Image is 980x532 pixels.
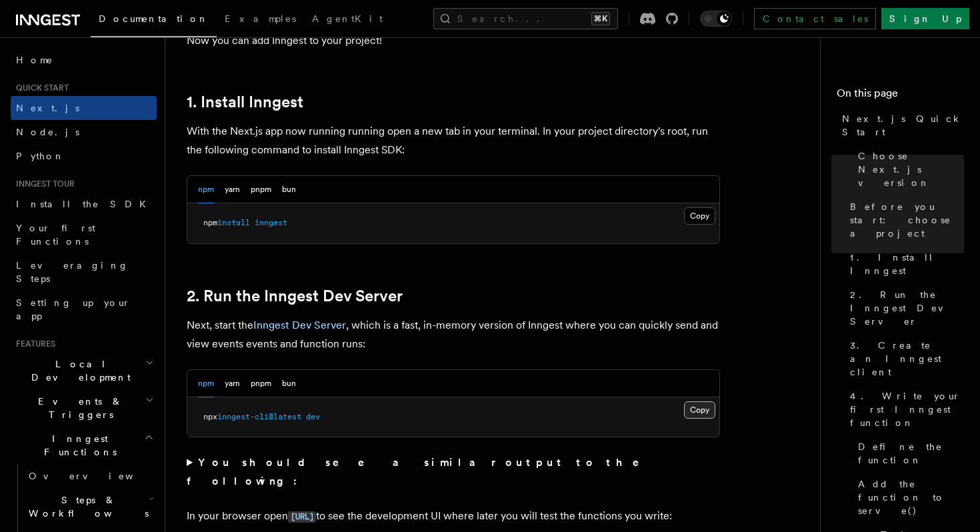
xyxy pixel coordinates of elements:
a: Setting up your app [11,291,157,328]
span: npm [203,218,217,227]
button: bun [282,176,296,203]
span: AgentKit [312,13,383,24]
span: 2. Run the Inngest Dev Server [850,288,964,328]
a: Add the function to serve() [853,472,964,523]
a: AgentKit [304,4,391,36]
a: 4. Write your first Inngest function [845,384,964,435]
span: Events & Triggers [11,395,145,421]
span: Inngest Functions [11,432,144,459]
span: Setting up your app [16,297,131,321]
a: 2. Run the Inngest Dev Server [845,283,964,333]
span: Home [16,53,53,67]
span: Before you start: choose a project [850,200,964,240]
span: 1. Install Inngest [850,251,964,277]
a: Node.js [11,120,157,144]
button: Copy [684,401,715,419]
a: Install the SDK [11,192,157,216]
a: Next.js [11,96,157,120]
a: Home [11,48,157,72]
button: Local Development [11,352,157,389]
button: pnpm [251,370,271,397]
span: Steps & Workflows [23,493,149,520]
a: Choose Next.js version [853,144,964,195]
span: npx [203,412,217,421]
span: 3. Create an Inngest client [850,339,964,379]
kbd: ⌘K [591,12,610,25]
button: Search...⌘K [433,8,618,29]
span: Local Development [11,357,145,384]
button: Copy [684,207,715,225]
span: Python [16,151,65,161]
a: Python [11,144,157,168]
span: Your first Functions [16,223,95,247]
span: Define the function [858,440,964,467]
span: 4. Write your first Inngest function [850,389,964,429]
span: Features [11,339,55,349]
span: Inngest tour [11,179,75,189]
button: npm [198,176,214,203]
a: Before you start: choose a project [845,195,964,245]
span: Documentation [99,13,209,24]
button: npm [198,370,214,397]
a: Examples [217,4,304,36]
span: install [217,218,250,227]
p: Now you can add Inngest to your project! [187,31,720,50]
a: Contact sales [754,8,876,29]
button: bun [282,370,296,397]
a: 2. Run the Inngest Dev Server [187,287,403,305]
span: Choose Next.js version [858,149,964,189]
a: Leveraging Steps [11,253,157,291]
strong: You should see a similar output to the following: [187,456,658,487]
span: dev [306,412,320,421]
span: Leveraging Steps [16,260,129,284]
p: Next, start the , which is a fast, in-memory version of Inngest where you can quickly send and vi... [187,316,720,353]
button: yarn [225,176,240,203]
span: Node.js [16,127,79,137]
span: Add the function to serve() [858,477,964,517]
a: Next.js Quick Start [837,107,964,144]
a: 3. Create an Inngest client [845,333,964,384]
button: Toggle dark mode [700,11,732,27]
a: Inngest Dev Server [253,319,346,331]
a: Overview [23,464,157,488]
a: Documentation [91,4,217,37]
summary: You should see a similar output to the following: [187,453,720,491]
button: Inngest Functions [11,427,157,464]
span: Next.js Quick Start [842,112,964,139]
button: pnpm [251,176,271,203]
button: yarn [225,370,240,397]
span: inngest [255,218,287,227]
a: Your first Functions [11,216,157,253]
span: Install the SDK [16,199,154,209]
span: Examples [225,13,296,24]
button: Events & Triggers [11,389,157,427]
code: [URL] [288,511,316,523]
h4: On this page [837,85,964,107]
span: Overview [29,471,166,481]
a: 1. Install Inngest [187,93,303,111]
a: Define the function [853,435,964,472]
a: Sign Up [881,8,969,29]
a: 1. Install Inngest [845,245,964,283]
span: Quick start [11,83,69,93]
a: [URL] [288,509,316,522]
span: inngest-cli@latest [217,412,301,421]
span: Next.js [16,103,79,113]
p: With the Next.js app now running running open a new tab in your terminal. In your project directo... [187,122,720,159]
button: Steps & Workflows [23,488,157,525]
p: In your browser open to see the development UI where later you will test the functions you write: [187,507,720,526]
